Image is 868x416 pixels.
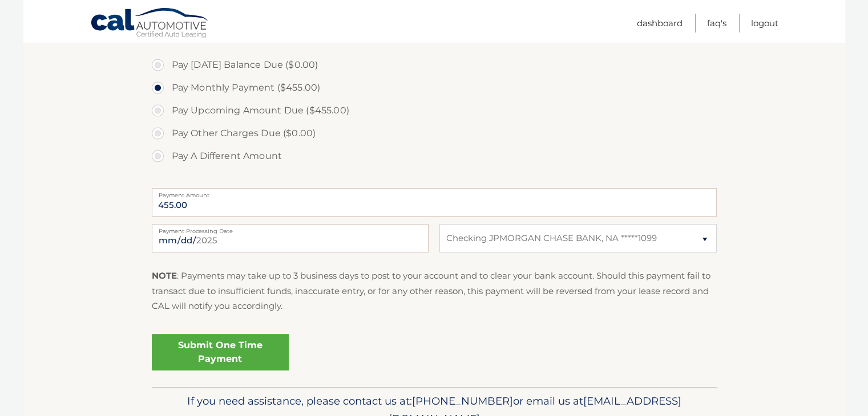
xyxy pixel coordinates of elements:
[90,7,210,40] a: Cal Automotive
[152,145,717,168] label: Pay A Different Amount
[751,14,778,32] a: Logout
[637,14,683,32] a: Dashboard
[152,188,717,217] input: Payment Amount
[152,76,717,99] label: Pay Monthly Payment ($455.00)
[412,394,513,407] span: [PHONE_NUMBER]
[152,122,717,145] label: Pay Other Charges Due ($0.00)
[152,270,177,281] strong: NOTE
[152,224,429,252] input: Payment Date
[707,14,726,32] a: FAQ's
[152,268,717,313] p: : Payments may take up to 3 business days to post to your account and to clear your bank account....
[152,334,289,370] a: Submit One Time Payment
[152,188,717,197] label: Payment Amount
[152,54,717,76] label: Pay [DATE] Balance Due ($0.00)
[152,99,717,122] label: Pay Upcoming Amount Due ($455.00)
[152,224,429,233] label: Payment Processing Date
